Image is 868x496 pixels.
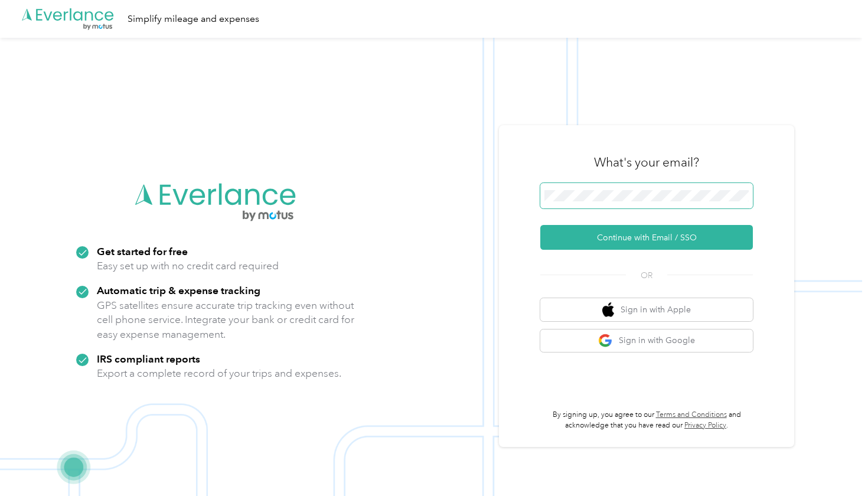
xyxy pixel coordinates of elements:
p: Export a complete record of your trips and expenses. [97,366,341,381]
strong: Get started for free [97,245,188,257]
h3: What's your email? [594,154,699,171]
div: Simplify mileage and expenses [128,12,259,27]
p: By signing up, you agree to our and acknowledge that you have read our . [540,410,753,430]
img: google logo [598,334,613,348]
span: OR [626,269,667,282]
p: GPS satellites ensure accurate trip tracking even without cell phone service. Integrate your bank... [97,298,355,342]
button: Continue with Email / SSO [540,225,753,250]
img: apple logo [602,302,614,317]
button: google logoSign in with Google [540,329,753,353]
a: Privacy Policy [684,421,726,430]
strong: Automatic trip & expense tracking [97,284,260,296]
p: Easy set up with no credit card required [97,259,279,273]
a: Terms and Conditions [656,410,727,419]
button: apple logoSign in with Apple [540,298,753,321]
strong: IRS compliant reports [97,353,200,365]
